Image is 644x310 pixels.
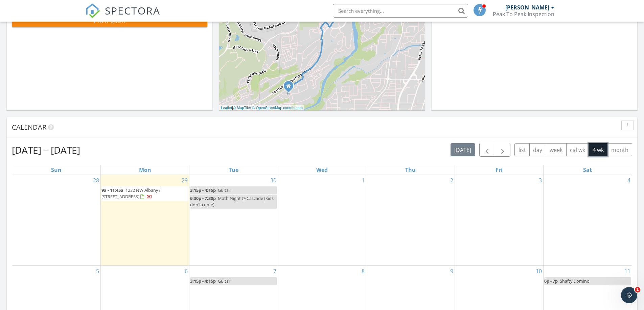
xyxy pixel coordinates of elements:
[546,143,567,156] button: week
[190,195,216,201] span: 6:30p - 7:30p
[289,86,293,90] div: 61294 SW Brookside Loop, Bend OR 97702
[495,143,511,157] button: Next
[189,175,278,265] td: Go to September 30, 2025
[360,175,366,186] a: Go to October 1, 2025
[560,278,590,284] span: Shafty Domino
[449,175,455,186] a: Go to October 2, 2025
[85,3,100,18] img: The Best Home Inspection Software - Spectora
[529,143,546,156] button: day
[12,175,101,265] td: Go to September 28, 2025
[607,143,632,156] button: month
[493,11,554,18] div: Peak To Peak Inspection
[543,175,632,265] td: Go to October 4, 2025
[278,175,366,265] td: Go to October 1, 2025
[582,165,593,175] a: Saturday
[190,195,274,208] span: Math Night @ Cascade (kids don't come)
[233,106,251,110] a: © MapTiler
[479,143,495,157] button: Previous
[534,266,543,277] a: Go to October 10, 2025
[505,4,549,11] div: [PERSON_NAME]
[101,187,123,193] span: 9a - 11:45a
[219,105,304,111] div: |
[138,165,153,175] a: Monday
[85,9,160,23] a: SPECTORA
[404,165,417,175] a: Thursday
[626,175,632,186] a: Go to October 4, 2025
[455,175,544,265] td: Go to October 3, 2025
[221,106,232,110] a: Leaflet
[449,266,455,277] a: Go to October 9, 2025
[105,3,160,18] span: SPECTORA
[218,187,230,193] span: Guitar
[218,278,230,284] span: Guitar
[537,175,543,186] a: Go to October 3, 2025
[315,165,329,175] a: Wednesday
[623,266,632,277] a: Go to October 11, 2025
[589,143,607,156] button: 4 wk
[366,175,455,265] td: Go to October 2, 2025
[333,4,468,18] input: Search everything...
[101,187,161,200] span: 1232 NW Albany / [STREET_ADDRESS]
[190,278,216,284] span: 3:15p - 4:15p
[227,165,240,175] a: Tuesday
[566,143,589,156] button: cal wk
[12,143,80,157] h2: [DATE] – [DATE]
[101,187,161,200] a: 9a - 11:45a 1232 NW Albany / [STREET_ADDRESS]
[269,175,278,186] a: Go to September 30, 2025
[190,187,216,193] span: 3:15p - 4:15p
[95,266,100,277] a: Go to October 5, 2025
[50,165,63,175] a: Sunday
[180,175,189,186] a: Go to September 29, 2025
[360,266,366,277] a: Go to October 8, 2025
[92,175,100,186] a: Go to September 28, 2025
[494,165,504,175] a: Friday
[514,143,530,156] button: list
[101,186,188,201] a: 9a - 11:45a 1232 NW Albany / [STREET_ADDRESS]
[272,266,278,277] a: Go to October 7, 2025
[451,143,475,156] button: [DATE]
[544,278,558,284] span: 6p - 7p
[183,266,189,277] a: Go to October 6, 2025
[101,175,189,265] td: Go to September 29, 2025
[621,287,637,303] iframe: Intercom live chat
[635,287,640,292] span: 1
[252,106,303,110] a: © OpenStreetMap contributors
[12,123,46,132] span: Calendar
